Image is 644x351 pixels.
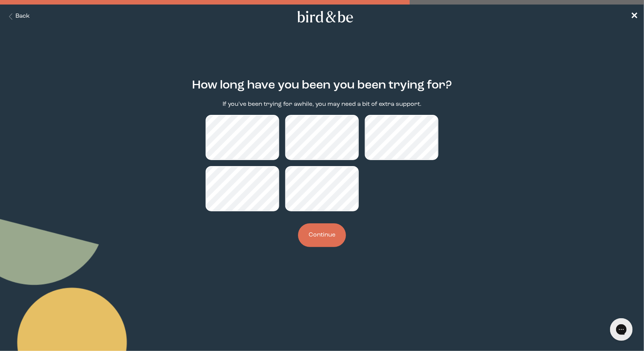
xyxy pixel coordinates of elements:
[192,77,452,94] h2: How long have you been you been trying for?
[298,223,346,247] button: Continue
[630,12,638,21] span: ✕
[606,316,636,343] iframe: Gorgias live chat messenger
[630,10,638,23] a: ✕
[6,12,30,21] button: Back Button
[223,100,421,109] p: If you've been trying for awhile, you may need a bit of extra support.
